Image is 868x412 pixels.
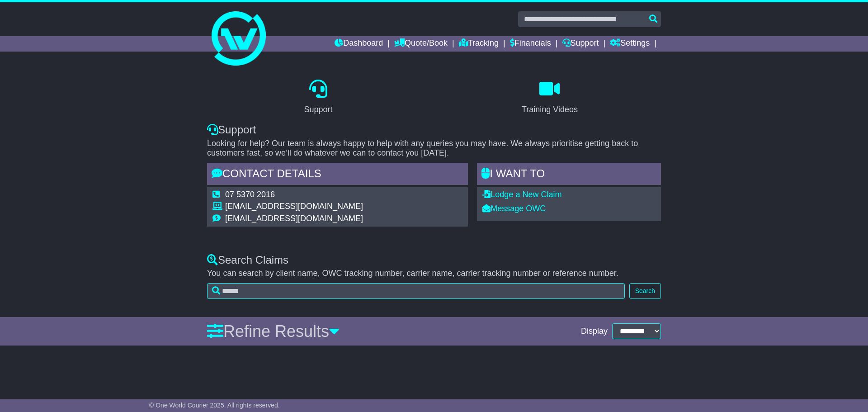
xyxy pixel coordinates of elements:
div: Search Claims [207,254,661,267]
td: [EMAIL_ADDRESS][DOMAIN_NAME] [225,202,363,214]
a: Training Videos [516,76,584,119]
a: Settings [610,36,650,52]
div: Contact Details [207,163,468,187]
a: Tracking [459,36,499,52]
a: Refine Results [207,322,340,341]
div: Training Videos [522,104,578,116]
span: © One World Courier 2025. All rights reserved. [149,402,280,409]
a: Lodge a New Claim [482,190,561,199]
td: [EMAIL_ADDRESS][DOMAIN_NAME] [225,214,363,224]
button: Search [629,283,661,299]
a: Support [562,36,599,52]
div: Support [304,104,332,116]
a: Quote/Book [394,36,448,52]
p: Looking for help? Our team is always happy to help with any queries you may have. We always prior... [207,139,661,158]
div: Support [207,123,661,137]
a: Dashboard [335,36,383,52]
a: Financials [510,36,551,52]
a: Message OWC [482,204,546,213]
a: Support [298,76,338,119]
p: You can search by client name, OWC tracking number, carrier name, carrier tracking number or refe... [207,269,661,279]
span: Display [581,327,608,336]
div: I WANT to [477,163,661,187]
td: 07 5370 2016 [225,190,363,202]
